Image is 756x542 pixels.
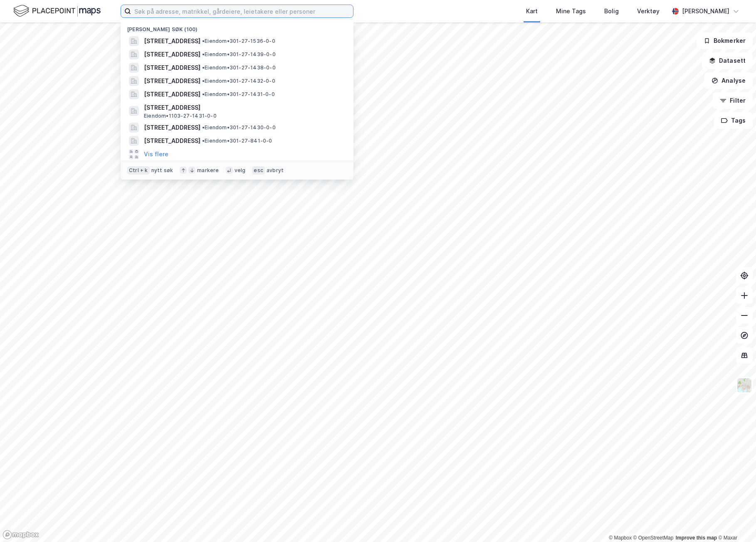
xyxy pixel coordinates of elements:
span: Eiendom • 1103-27-1431-0-0 [144,113,217,119]
div: Kart [526,6,538,16]
span: Eiendom • 301-27-1536-0-0 [202,38,275,44]
img: Z [736,377,752,393]
span: [STREET_ADDRESS] [144,49,200,59]
span: [STREET_ADDRESS] [144,63,200,73]
span: Eiendom • 301-27-1430-0-0 [202,124,276,131]
button: Analyse [704,72,753,89]
span: Eiendom • 301-27-1438-0-0 [202,64,276,71]
iframe: Chat Widget [714,502,756,542]
a: OpenStreetMap [633,535,674,541]
span: Eiendom • 301-27-1439-0-0 [202,51,276,58]
span: • [202,138,205,144]
div: avbryt [267,167,284,174]
span: [STREET_ADDRESS] [144,89,200,99]
div: markere [197,167,219,174]
div: nytt søk [151,167,173,174]
button: Bokmerker [697,32,753,49]
div: [PERSON_NAME] [682,6,729,16]
span: • [202,64,205,71]
span: [STREET_ADDRESS] [144,123,200,133]
button: Tags [714,112,753,129]
span: • [202,38,205,44]
div: Verktøy [637,6,660,16]
div: Kontrollprogram for chat [714,502,756,542]
span: • [202,78,205,84]
button: Vis flere [144,149,168,159]
span: • [202,91,205,97]
div: esc [252,166,265,175]
span: [STREET_ADDRESS] [144,136,200,146]
button: Filter [713,92,753,109]
span: [STREET_ADDRESS] [144,103,343,113]
div: Mine Tags [556,6,586,16]
span: [STREET_ADDRESS] [144,76,200,86]
span: Eiendom • 301-27-841-0-0 [202,138,272,144]
div: Ctrl + k [127,166,150,175]
span: Eiendom • 301-27-1431-0-0 [202,91,275,98]
a: Mapbox [609,535,632,541]
img: logo.f888ab2527a4732fd821a326f86c7f29.svg [13,4,101,18]
div: [PERSON_NAME] søk (100) [121,20,353,34]
span: [STREET_ADDRESS] [144,36,200,46]
span: • [202,124,205,131]
a: Mapbox homepage [2,530,39,540]
span: Eiendom • 301-27-1432-0-0 [202,78,275,84]
div: Bolig [604,6,619,16]
button: Datasett [702,52,753,69]
a: Improve this map [676,535,717,541]
div: velg [235,167,246,174]
span: • [202,51,205,57]
input: Søk på adresse, matrikkel, gårdeiere, leietakere eller personer [131,5,353,17]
